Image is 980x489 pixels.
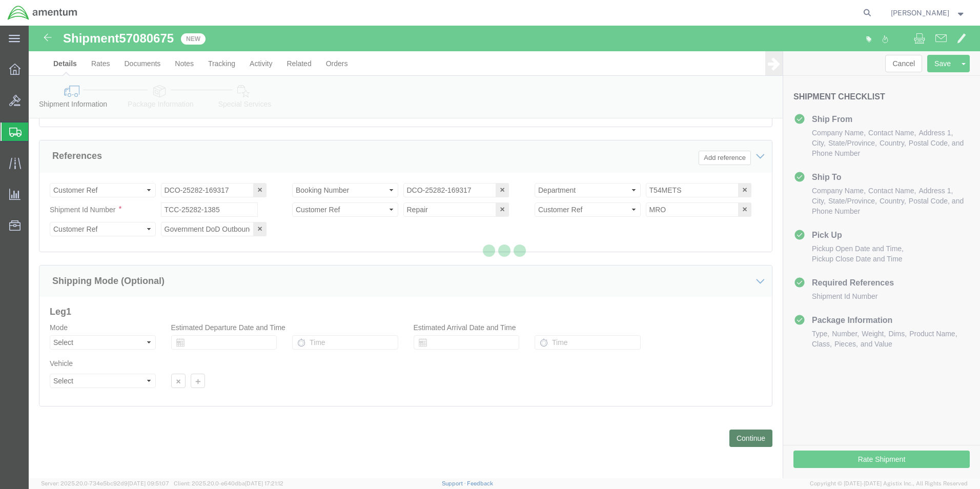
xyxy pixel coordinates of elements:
[174,480,283,486] span: Client: 2025.20.0-e640dba
[442,480,467,486] a: Support
[467,480,493,486] a: Feedback
[890,7,966,19] button: [PERSON_NAME]
[41,480,169,486] span: Server: 2025.20.0-734e5bc92d9
[128,480,169,486] span: [DATE] 09:51:07
[891,7,949,18] span: Joel Salinas
[810,479,968,488] span: Copyright © [DATE]-[DATE] Agistix Inc., All Rights Reserved
[245,480,283,486] span: [DATE] 17:21:12
[7,5,78,21] img: logo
